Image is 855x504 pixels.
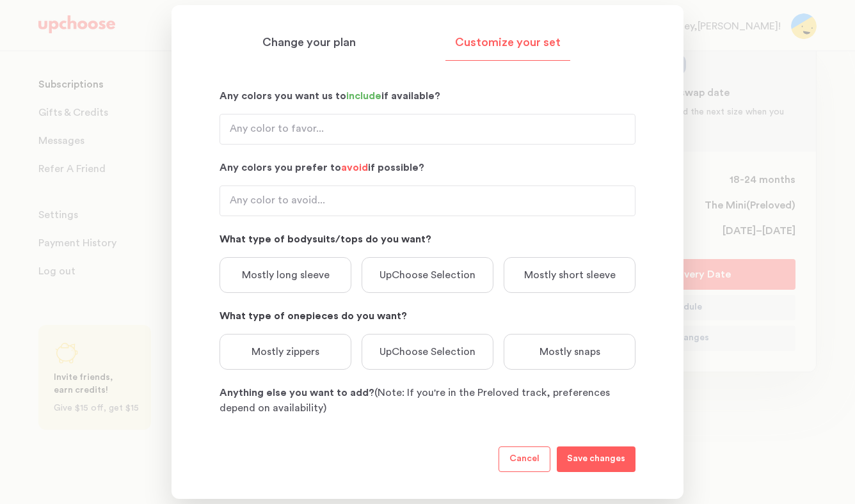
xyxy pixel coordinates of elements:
p: Save changes [567,452,625,467]
p: UpChoose Selection [380,344,475,359]
span: avoid [341,162,368,173]
p: Mostly zippers [252,344,319,359]
span: if available? [381,91,440,101]
p: UpChoose Selection [380,267,475,283]
span: (Note: If you're in the Preloved track, preferences depend on availability) [220,388,610,413]
button: Save changes [557,446,635,472]
p: Customize your set [455,35,561,51]
input: Any color to avoid... [220,185,635,216]
span: if possible? [368,162,424,173]
p: Mostly long sleeve [242,267,330,283]
button: Cancel [499,446,550,472]
p: Anything else you want to add? [220,385,635,416]
p: Any colors you want us to [220,88,635,104]
input: Any color to favor... [220,114,635,145]
span: include [346,91,381,101]
p: Mostly snaps [539,344,600,359]
p: Change your plan [262,35,356,51]
p: Cancel [509,452,539,467]
p: Mostly short sleeve [524,267,616,283]
p: Any colors you prefer to [220,160,635,175]
p: What type of onepieces do you want? [220,308,635,324]
p: What type of bodysuits/tops do you want? [220,232,635,247]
